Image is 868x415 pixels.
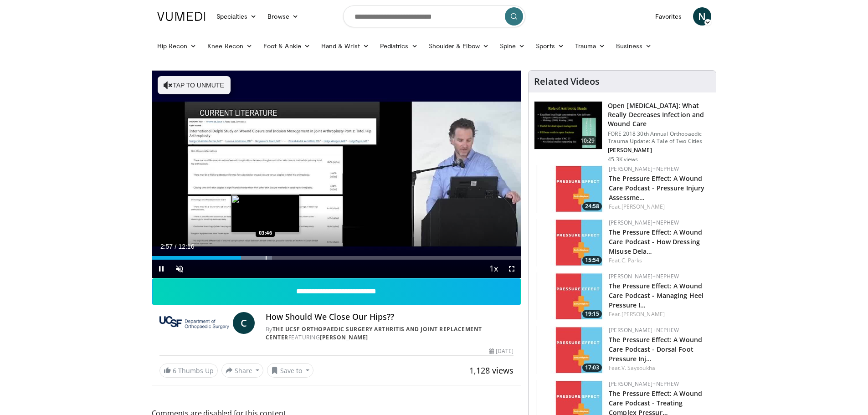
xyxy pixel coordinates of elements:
a: [PERSON_NAME]+Nephew [609,380,679,388]
a: [PERSON_NAME]+Nephew [609,272,679,280]
a: C. Parks [621,256,642,264]
h4: How Should We Close Our Hips?? [266,312,514,322]
video-js: Video Player [152,71,521,278]
div: Progress Bar [152,256,521,260]
a: [PERSON_NAME]+Nephew [609,165,679,173]
a: The Pressure Effect: A Wound Care Podcast - Pressure Injury Assessme… [609,174,704,202]
a: Hip Recon [152,37,202,55]
a: Foot & Ankle [258,37,316,55]
span: / [175,243,177,250]
img: 61e02083-5525-4adc-9284-c4ef5d0bd3c4.150x105_q85_crop-smart_upscale.jpg [536,219,604,266]
img: ded7be61-cdd8-40fc-98a3-de551fea390e.150x105_q85_crop-smart_upscale.jpg [534,102,602,149]
span: 6 [173,366,176,375]
a: [PERSON_NAME] [621,203,665,210]
p: [PERSON_NAME] [608,147,710,154]
a: 17:03 [536,326,604,374]
button: Tap to unmute [158,76,231,94]
button: Share [221,363,264,378]
h4: Related Videos [534,76,600,87]
a: Pediatrics [375,37,423,55]
div: Feat. [609,364,709,372]
a: Shoulder & Elbow [423,37,494,55]
a: The UCSF Orthopaedic Surgery Arthritis and Joint Replacement Center [266,325,482,341]
img: VuMedi Logo [157,12,205,21]
p: FORE 2018 30th Annual Orthopaedic Trauma Update: A Tale of Two Cities [608,130,710,145]
button: Fullscreen [503,260,521,278]
div: By FEATURING [266,325,514,342]
p: 45.3K views [608,156,638,163]
img: d68379d8-97de-484f-9076-f39c80eee8eb.150x105_q85_crop-smart_upscale.jpg [536,326,604,374]
a: 6 Thumbs Up [159,364,218,378]
a: [PERSON_NAME] [621,310,665,318]
a: [PERSON_NAME] [320,333,368,341]
img: 2a658e12-bd38-46e9-9f21-8239cc81ed40.150x105_q85_crop-smart_upscale.jpg [536,165,604,213]
a: Spine [494,37,530,55]
a: [PERSON_NAME]+Nephew [609,326,679,334]
span: 1,128 views [469,365,514,376]
a: Hand & Wrist [316,37,375,55]
a: The Pressure Effect: A Wound Care Podcast - Managing Heel Pressure I… [609,282,704,309]
span: 2:57 [160,243,173,250]
span: 10:29 [577,136,599,145]
a: 24:58 [536,165,604,213]
a: Knee Recon [202,37,258,55]
span: 19:15 [582,310,602,318]
a: N [693,7,711,26]
a: V. Saysoukha [621,364,655,372]
span: 12:16 [178,243,194,250]
a: Specialties [211,7,262,26]
div: [DATE] [489,347,514,355]
h3: Open [MEDICAL_DATA]: What Really Decreases Infection and Wound Care [608,101,710,128]
a: [PERSON_NAME]+Nephew [609,219,679,226]
a: Business [611,37,657,55]
span: 24:58 [582,202,602,210]
div: Feat. [609,203,709,211]
a: The Pressure Effect: A Wound Care Podcast - Dorsal Foot Pressure Inj… [609,335,702,363]
button: Unmute [170,260,189,278]
a: C [233,312,255,334]
a: 15:54 [536,219,604,266]
div: Feat. [609,310,709,318]
button: Save to [267,363,313,378]
button: Pause [152,260,170,278]
a: 19:15 [536,272,604,320]
span: 15:54 [582,256,602,264]
img: 60a7b2e5-50df-40c4-868a-521487974819.150x105_q85_crop-smart_upscale.jpg [536,272,604,320]
input: Search topics, interventions [343,5,525,27]
a: Browse [262,7,304,26]
a: Favorites [650,7,688,26]
button: Playback Rate [484,260,503,278]
img: image.jpeg [231,195,299,233]
a: Trauma [570,37,611,55]
img: The UCSF Orthopaedic Surgery Arthritis and Joint Replacement Center [159,312,229,334]
span: 17:03 [582,364,602,372]
a: 10:29 Open [MEDICAL_DATA]: What Really Decreases Infection and Wound Care FORE 2018 30th Annual O... [534,101,710,163]
div: Feat. [609,256,709,265]
a: The Pressure Effect: A Wound Care Podcast - How Dressing Misuse Dela… [609,228,702,256]
a: Sports [530,37,570,55]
